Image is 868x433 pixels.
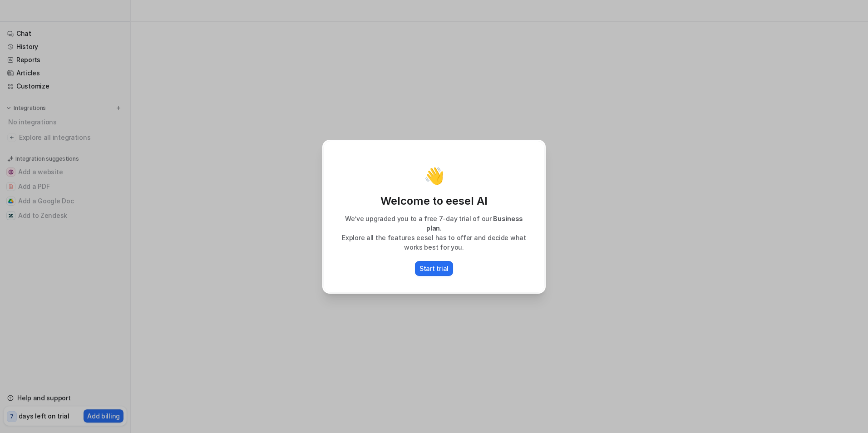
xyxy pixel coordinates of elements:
p: Start trial [419,264,449,273]
p: We’ve upgraded you to a free 7-day trial of our [333,214,535,233]
button: Start trial [415,261,453,276]
p: Explore all the features eesel has to offer and decide what works best for you. [333,233,535,252]
p: Welcome to eesel AI [333,194,535,208]
p: 👋 [424,167,444,185]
